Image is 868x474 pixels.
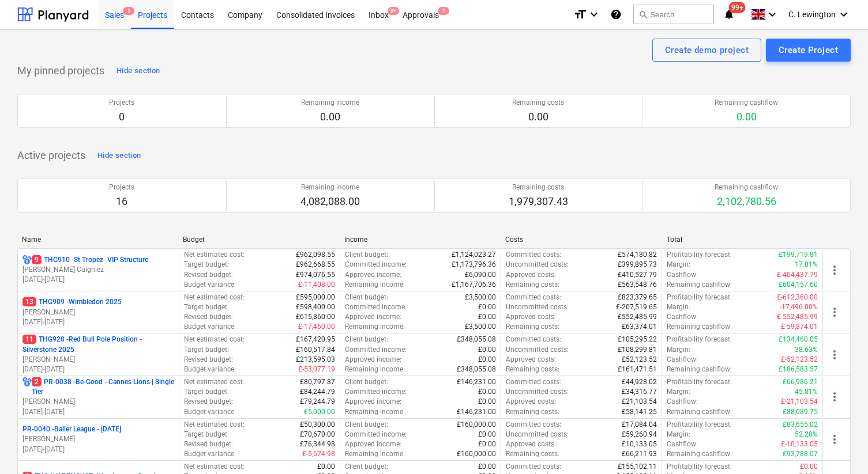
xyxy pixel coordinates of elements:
p: £595,000.00 [296,293,335,302]
p: £21,103.54 [622,397,657,407]
p: Net estimated cost : [184,335,245,344]
p: Net estimated cost : [184,420,245,430]
p: Net estimated cost : [184,250,245,260]
span: 9 [32,255,42,264]
p: £52,123.52 [622,355,657,365]
p: [PERSON_NAME] Cuigniez [22,265,174,275]
p: Remaining income : [345,365,405,374]
p: £-52,123.52 [781,355,818,365]
p: Revised budget : [184,312,233,322]
p: Committed income : [345,345,407,355]
p: £213,595.03 [296,355,335,365]
p: [PERSON_NAME] [22,308,174,317]
div: Name [22,236,174,244]
p: £66,211.93 [622,449,657,459]
div: Hide section [97,149,141,162]
div: 2PR-0038 -Be-Good - Cannes Lions | Single Tier[PERSON_NAME][DATE]-[DATE] [22,377,174,417]
p: £0.00 [478,355,496,365]
p: Remaining costs [512,98,564,108]
p: £1,167,706.36 [452,280,496,290]
p: Remaining income [301,98,359,108]
p: Committed costs : [506,293,561,302]
div: 11THG920 -Red Bull Pole Position - Silverstone 2025[PERSON_NAME][DATE]-[DATE] [22,335,174,374]
span: more_vert [828,263,841,277]
button: Search [633,5,714,24]
p: [PERSON_NAME] [22,397,174,407]
p: Cashflow : [667,397,698,407]
p: Margin : [667,260,690,270]
p: £410,527.79 [618,270,657,280]
p: £-207,519.65 [616,302,657,312]
p: 0 [109,110,134,124]
p: Remaining income : [345,449,405,459]
p: Budget variance : [184,365,236,374]
p: £-53,077.19 [298,365,335,374]
p: £974,076.55 [296,270,335,280]
p: £1,173,796.36 [452,260,496,270]
p: Committed costs : [506,462,561,472]
p: £59,260.94 [622,430,657,439]
p: Uncommitted costs : [506,387,569,397]
p: Uncommitted costs : [506,345,569,355]
p: Committed costs : [506,420,561,430]
p: Cashflow : [667,270,698,280]
p: Target budget : [184,260,229,270]
p: £63,374.01 [622,322,657,332]
p: Remaining cashflow : [667,407,732,417]
p: Projects [109,98,134,108]
p: £-59,874.01 [781,322,818,332]
p: £823,379.65 [618,293,657,302]
p: Approved income : [345,270,401,280]
div: Budget [183,236,335,244]
p: £83,655.02 [783,420,818,430]
button: Create demo project [652,39,761,62]
p: £160,000.00 [457,449,496,459]
p: £146,231.00 [457,407,496,417]
p: Remaining costs : [506,449,559,459]
span: search [638,10,648,19]
div: Hide section [117,65,160,78]
p: Active projects [17,149,85,162]
p: [DATE] - [DATE] [22,317,174,327]
p: Net estimated cost : [184,462,245,472]
span: 1 [438,7,449,15]
p: £1,124,023.27 [452,250,496,260]
p: £598,400.00 [296,302,335,312]
p: [DATE] - [DATE] [22,445,174,454]
p: Margin : [667,430,690,439]
p: 2,102,780.56 [715,195,778,208]
button: Hide section [95,146,144,165]
p: Approved income : [345,312,401,322]
span: 2 [32,377,42,386]
p: £66,986.21 [783,377,818,387]
p: Remaining cashflow : [667,280,732,290]
p: Committed income : [345,387,407,397]
p: THG909 - Wimbledon 2025 [22,297,122,307]
i: notifications [723,7,735,21]
button: Hide section [114,62,163,80]
p: 45.81% [795,387,818,397]
div: Total [667,236,818,244]
p: £44,928.02 [622,377,657,387]
p: Remaining costs : [506,322,559,332]
span: more_vert [828,348,841,362]
p: 38.63% [795,345,818,355]
div: 13THG909 -Wimbledon 2025[PERSON_NAME][DATE]-[DATE] [22,297,174,327]
p: £-5,674.98 [302,449,335,459]
p: £76,344.98 [300,439,335,449]
p: Target budget : [184,430,229,439]
p: Projects [109,183,134,192]
p: Margin : [667,387,690,397]
span: 5 [123,7,134,15]
p: [PERSON_NAME] [22,355,174,365]
div: Create demo project [665,43,749,58]
p: 0.00 [512,110,564,124]
p: £88,089.75 [783,407,818,417]
p: Client budget : [345,420,388,430]
p: £161,471.51 [618,365,657,374]
p: Profitability forecast : [667,293,732,302]
p: 1,979,307.43 [509,195,568,208]
p: £134,460.05 [779,335,818,344]
p: £160,000.00 [457,420,496,430]
p: £93,788.07 [783,449,818,459]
